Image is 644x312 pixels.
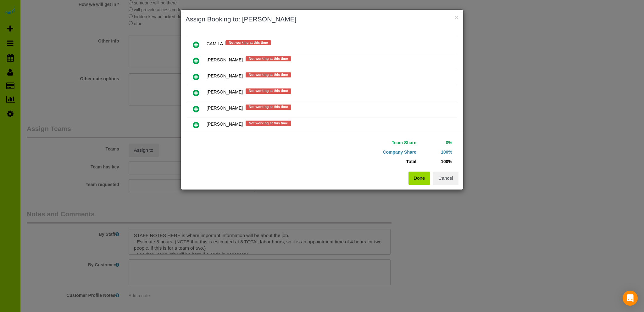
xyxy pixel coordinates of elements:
button: Cancel [433,172,458,185]
span: [PERSON_NAME] [207,73,243,78]
span: [PERSON_NAME] [207,122,243,127]
span: Not working at this time [246,72,291,77]
td: 100% [418,147,454,157]
button: Done [408,172,430,185]
span: [PERSON_NAME] [207,106,243,111]
span: Not working at this time [246,121,291,126]
span: Not working at this time [246,105,291,110]
td: 100% [418,157,454,166]
td: Total [327,157,418,166]
span: Not working at this time [246,56,291,61]
span: Not working at this time [225,40,271,45]
span: CAMILA [207,41,223,46]
td: Team Share [327,138,418,147]
span: [PERSON_NAME] [207,90,243,95]
td: Company Share [327,147,418,157]
span: Not working at this time [246,88,291,94]
span: [PERSON_NAME] [207,57,243,62]
button: × [455,14,458,20]
td: 0% [418,138,454,147]
div: Open Intercom Messenger [623,291,638,306]
h3: Assign Booking to: [PERSON_NAME] [186,14,458,24]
